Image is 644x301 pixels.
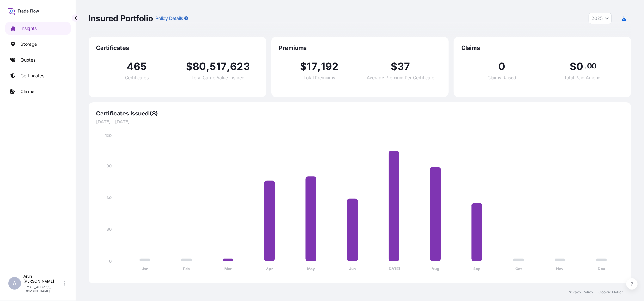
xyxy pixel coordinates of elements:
[183,267,190,271] tspan: Feb
[499,62,506,72] span: 0
[307,62,317,72] span: 17
[96,44,259,52] span: Certificates
[230,62,250,72] span: 623
[21,25,37,32] p: Insights
[307,267,315,271] tspan: May
[125,75,149,80] span: Certificates
[598,267,605,271] tspan: Dec
[488,75,516,80] span: Claims Raised
[349,267,356,271] tspan: Jun
[5,85,71,98] a: Claims
[279,44,441,52] span: Premiums
[206,62,210,72] span: ,
[5,69,71,82] a: Certificates
[191,75,245,80] span: Total Cargo Value Insured
[107,227,112,232] tspan: 30
[23,274,63,284] p: Arun [PERSON_NAME]
[321,62,339,72] span: 192
[105,133,112,138] tspan: 120
[193,62,206,72] span: 80
[589,13,612,24] button: Year Selector
[21,73,44,79] p: Certificates
[186,62,193,72] span: $
[584,63,586,68] span: .
[96,119,624,125] span: [DATE] - [DATE]
[13,280,16,286] span: A
[127,62,147,72] span: 465
[21,41,37,47] p: Storage
[224,267,232,271] tspan: Mar
[304,75,335,80] span: Total Premiums
[227,62,230,72] span: ,
[388,267,401,271] tspan: [DATE]
[556,267,564,271] tspan: Nov
[109,259,112,263] tspan: 0
[598,290,624,295] a: Cookie Notice
[432,267,439,271] tspan: Aug
[107,163,112,168] tspan: 90
[564,75,602,80] span: Total Paid Amount
[5,38,71,50] a: Storage
[266,267,273,271] tspan: Apr
[367,75,434,80] span: Average Premium Per Certificate
[5,54,71,66] a: Quotes
[461,44,624,52] span: Claims
[515,267,522,271] tspan: Oct
[317,62,321,72] span: ,
[142,267,148,271] tspan: Jan
[89,13,153,23] p: Insured Portfolio
[576,62,583,72] span: 0
[473,267,481,271] tspan: Sep
[397,62,410,72] span: 37
[587,63,597,68] span: 00
[570,62,576,72] span: $
[210,62,227,72] span: 517
[156,15,183,21] p: Policy Details
[592,15,603,21] span: 2025
[21,88,34,95] p: Claims
[300,62,307,72] span: $
[5,22,71,35] a: Insights
[391,62,397,72] span: $
[107,195,112,200] tspan: 60
[23,285,63,293] p: [EMAIL_ADDRESS][DOMAIN_NAME]
[96,110,624,117] span: Certificates Issued ($)
[21,57,35,63] p: Quotes
[567,290,593,295] a: Privacy Policy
